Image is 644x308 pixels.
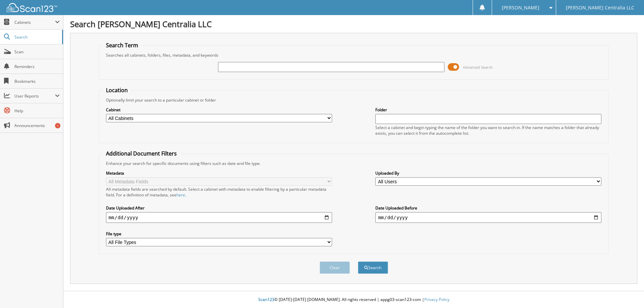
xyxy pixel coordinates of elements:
[14,78,60,84] span: Bookmarks
[375,212,601,223] input: end
[502,6,539,10] span: [PERSON_NAME]
[106,170,332,176] label: Metadata
[358,261,388,274] button: Search
[106,107,332,113] label: Cabinet
[106,186,332,198] div: All metadata fields are searched by default. Select a cabinet with metadata to enable filtering b...
[55,123,60,128] div: 1
[103,150,180,157] legend: Additional Document Filters
[14,49,60,55] span: Scan
[258,297,274,302] span: Scan123
[176,192,185,198] a: here
[7,3,57,12] img: scan123-logo-white.svg
[103,161,605,166] div: Enhance your search for specific documents using filters such as date and file type.
[63,292,644,308] div: © [DATE]-[DATE] [DOMAIN_NAME]. All rights reserved | appg03-scan123-com |
[320,261,350,274] button: Clear
[375,170,601,176] label: Uploaded By
[375,205,601,211] label: Date Uploaded Before
[70,18,637,29] h1: Search [PERSON_NAME] Centralia LLC
[103,52,605,58] div: Searches all cabinets, folders, files, metadata, and keywords
[424,297,449,302] a: Privacy Policy
[14,93,55,99] span: User Reports
[103,86,131,94] legend: Location
[106,205,332,211] label: Date Uploaded After
[14,34,59,40] span: Search
[14,19,55,25] span: Cabinets
[375,125,601,136] div: Select a cabinet and begin typing the name of the folder you want to search in. If the name match...
[14,108,60,114] span: Help
[14,123,60,128] span: Announcements
[566,6,634,10] span: [PERSON_NAME] Centralia LLC
[106,231,332,237] label: File type
[14,64,60,69] span: Reminders
[375,107,601,113] label: Folder
[103,97,605,103] div: Optionally limit your search to a particular cabinet or folder
[106,212,332,223] input: start
[103,42,142,49] legend: Search Term
[463,65,493,70] span: Advanced Search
